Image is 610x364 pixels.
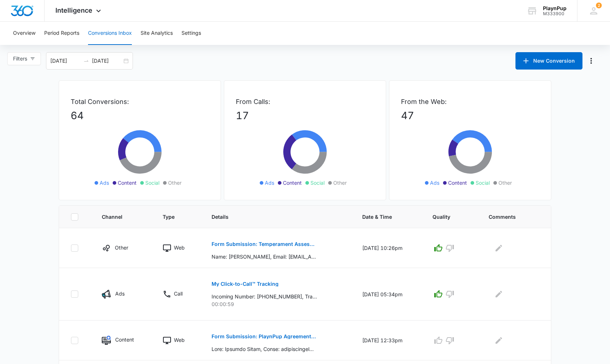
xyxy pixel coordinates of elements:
[596,3,602,8] div: notifications count
[118,179,137,187] span: Content
[310,179,325,187] span: Social
[50,57,80,65] input: Start date
[115,244,128,251] p: Other
[168,179,181,187] span: Other
[174,244,185,251] p: Web
[181,22,201,45] button: Settings
[71,97,209,106] p: Total Conversions:
[212,275,279,293] button: My Click-to-Call™ Tracking
[430,179,439,187] span: Ads
[493,335,505,346] button: Edit Comments
[498,179,512,187] span: Other
[212,328,317,345] button: Form Submission: PlaynPup Agreement and Liability Waiver Form
[489,213,529,221] span: Comments
[13,55,27,63] span: Filters
[401,97,539,106] p: From the Web:
[585,55,597,67] button: Manage Numbers
[163,213,184,221] span: Type
[83,58,89,64] span: to
[212,235,317,253] button: Form Submission: Temperament Assessment
[354,321,424,360] td: [DATE] 12:33pm
[145,179,159,187] span: Social
[212,253,317,260] p: Name: [PERSON_NAME], Email: [EMAIL_ADDRESS][DOMAIN_NAME], Phone: [PHONE_NUMBER], Let us know your...
[100,179,109,187] span: Ads
[55,7,92,14] span: Intelligence
[7,52,41,65] button: Filters
[115,336,134,343] p: Content
[212,242,317,247] p: Form Submission: Temperament Assessment
[333,179,347,187] span: Other
[212,213,334,221] span: Details
[236,108,374,123] p: 17
[283,179,302,187] span: Content
[44,22,79,45] button: Period Reports
[212,281,279,286] p: My Click-to-Call™ Tracking
[71,108,209,123] p: 64
[448,179,467,187] span: Content
[493,242,505,254] button: Edit Comments
[354,228,424,268] td: [DATE] 10:26pm
[515,52,582,70] button: New Conversion
[141,22,173,45] button: Site Analytics
[13,22,35,45] button: Overview
[92,57,122,65] input: End date
[212,345,317,353] p: Lore: Ipsumdo Sitam, Conse: adipiscingel@seddo.eiu, Tempo: 9869979160, Incidid: 478 Utlab Et Dol ...
[596,3,602,8] span: 2
[88,22,132,45] button: Conversions Inbox
[236,97,374,106] p: From Calls:
[83,58,89,64] span: swap-right
[102,213,135,221] span: Channel
[174,290,183,297] p: Call
[543,5,567,11] div: account name
[362,213,405,221] span: Date & Time
[212,293,317,300] p: Incoming Number: [PHONE_NUMBER], Tracking Number: [PHONE_NUMBER], Ring To: [PHONE_NUMBER], Caller...
[493,288,505,300] button: Edit Comments
[401,108,539,123] p: 47
[265,179,274,187] span: Ads
[433,213,460,221] span: Quality
[115,290,125,297] p: Ads
[543,11,567,16] div: account id
[212,300,344,308] p: 00:00:59
[174,336,185,344] p: Web
[354,268,424,321] td: [DATE] 05:34pm
[212,334,317,339] p: Form Submission: PlaynPup Agreement and Liability Waiver Form
[476,179,490,187] span: Social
